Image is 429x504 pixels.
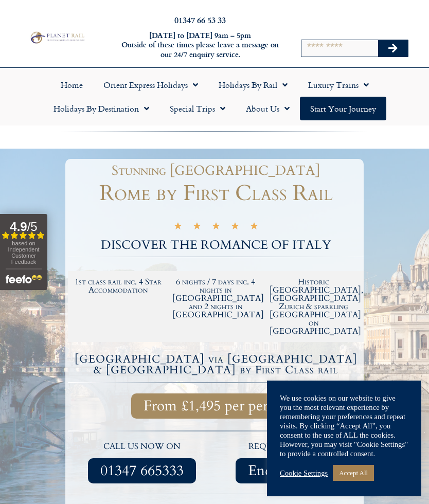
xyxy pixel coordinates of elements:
a: Luxury Trains [298,73,379,97]
a: 01347 66 53 33 [174,14,226,26]
h1: Rome by First Class Rail [68,183,364,204]
nav: Menu [5,73,424,120]
p: request a quote [221,440,359,454]
h2: DISCOVER THE ROMANCE OF ITALY [68,239,364,251]
h1: Stunning [GEOGRAPHIC_DATA] [73,164,359,177]
a: Start your Journey [300,97,386,120]
a: About Us [236,97,300,120]
p: call us now on [73,440,211,454]
h2: 6 nights / 7 days inc. 4 nights in [GEOGRAPHIC_DATA] and 2 nights in [GEOGRAPHIC_DATA] [172,278,260,319]
a: Enquire Now [236,458,344,483]
h2: Historic [GEOGRAPHIC_DATA], [GEOGRAPHIC_DATA] Zurich & sparkling [GEOGRAPHIC_DATA] on [GEOGRAPHIC... [270,278,357,335]
a: Accept All [333,465,374,481]
a: Holidays by Rail [208,73,298,97]
a: Cookie Settings [280,469,328,478]
i: ★ [211,223,221,232]
span: 01347 665333 [100,464,184,477]
h6: [DATE] to [DATE] 9am – 5pm Outside of these times please leave a message on our 24/7 enquiry serv... [117,31,283,60]
a: Home [50,73,93,97]
h4: [GEOGRAPHIC_DATA] via [GEOGRAPHIC_DATA] & [GEOGRAPHIC_DATA] by First Class rail [69,354,362,375]
i: ★ [192,223,202,232]
a: Special Trips [159,97,236,120]
a: Orient Express Holidays [93,73,208,97]
a: From £1,495 per person [131,393,301,419]
span: From £1,495 per person [144,400,289,412]
span: Enquire Now [248,464,332,477]
i: ★ [230,223,240,232]
h2: 1st class rail inc. 4 Star Accommodation [75,278,162,294]
a: 01347 665333 [88,458,196,483]
div: 5/5 [173,221,259,232]
div: We use cookies on our website to give you the most relevant experience by remembering your prefer... [280,393,408,458]
i: ★ [173,223,183,232]
img: Planet Rail Train Holidays Logo [28,30,86,44]
a: Holidays by Destination [43,97,159,120]
i: ★ [249,223,259,232]
button: Search [378,40,408,57]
